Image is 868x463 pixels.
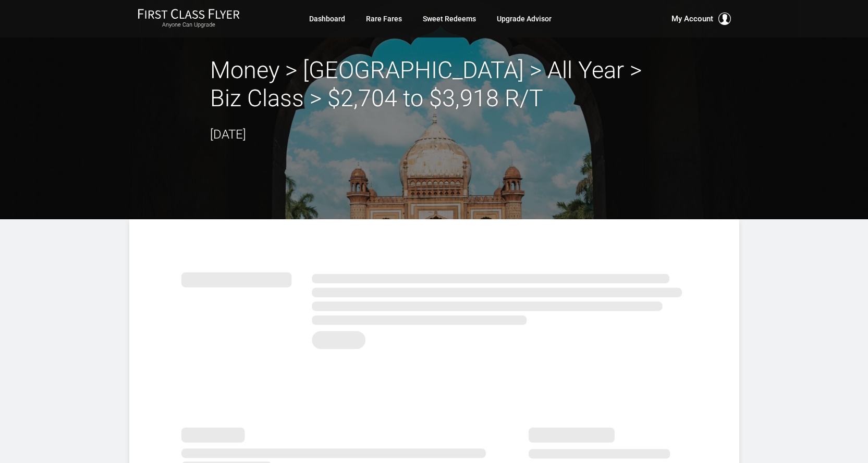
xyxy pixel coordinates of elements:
[210,127,246,142] time: [DATE]
[138,8,240,29] a: First Class FlyerAnyone Can Upgrade
[671,12,713,25] span: My Account
[138,21,240,29] small: Anyone Can Upgrade
[497,9,552,28] a: Upgrade Advisor
[138,8,240,19] img: First Class Flyer
[210,56,658,112] h2: Money > [GEOGRAPHIC_DATA] > All Year > Biz Class > $2,704 to $3,918 R/T
[366,9,402,28] a: Rare Fares
[423,9,476,28] a: Sweet Redeems
[309,9,345,28] a: Dashboard
[671,12,731,25] button: My Account
[181,261,687,355] img: summary.svg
